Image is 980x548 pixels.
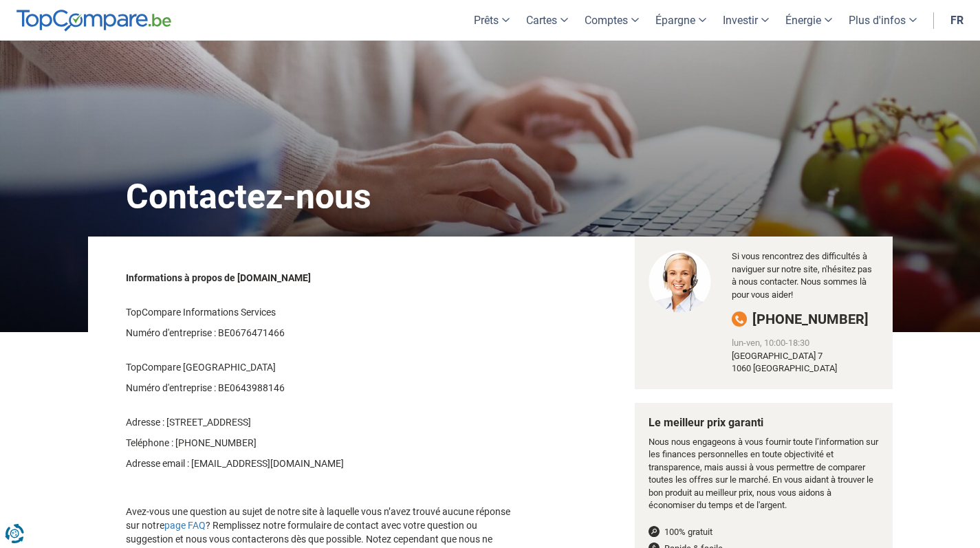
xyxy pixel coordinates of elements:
p: Nous nous engageons à vous fournir toute l’information sur les finances personnelles en toute obj... [649,436,879,512]
strong: Informations à propos de [DOMAIN_NAME] [126,272,311,283]
p: Numéro d'entreprise : BE0676471466 [126,326,523,340]
img: We are happy to speak to you [649,250,712,313]
div: lun-ven, 10:00-18:30 [732,337,878,350]
h4: Le meilleur prix garanti [649,417,879,429]
p: TopCompare Informations Services [126,305,523,319]
p: Teléphone : [PHONE_NUMBER] [126,436,523,450]
p: Adresse email : [EMAIL_ADDRESS][DOMAIN_NAME] [126,457,523,470]
p: Si vous rencontrez des difficultés à naviguer sur notre site, n'hésitez pas à nous contacter. Nou... [732,250,878,301]
p: TopCompare [GEOGRAPHIC_DATA] [126,360,523,374]
a: page FAQ [164,520,206,531]
p: Adresse : [STREET_ADDRESS] [126,415,523,429]
div: [GEOGRAPHIC_DATA] 7 1060 [GEOGRAPHIC_DATA] [732,350,878,375]
li: 100% gratuit [649,526,879,539]
h1: Contactez-nous [98,144,882,237]
img: TopCompare [17,10,171,32]
span: [PHONE_NUMBER] [752,311,869,327]
p: Numéro d'entreprise : BE0643988146 [126,381,523,395]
